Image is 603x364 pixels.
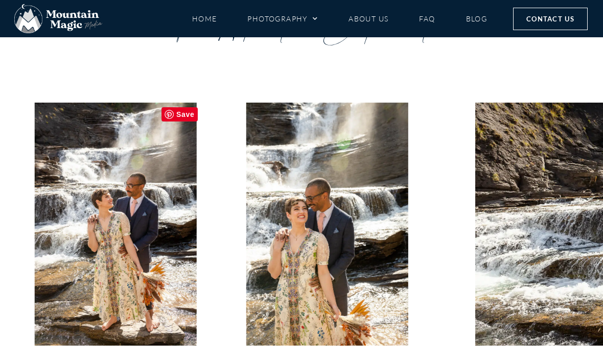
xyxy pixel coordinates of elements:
[349,10,388,28] a: About Us
[513,8,588,30] a: Contact Us
[35,103,197,346] div: 31 / 78
[247,10,318,28] a: Photography
[419,10,435,28] a: FAQ
[246,103,408,346] img: secret waterfall elope Crested Butte photographer Gunnison photographers Colorado photography - p...
[466,10,488,28] a: Blog
[246,103,408,346] div: 32 / 78
[526,13,574,25] span: Contact Us
[192,10,217,28] a: Home
[161,107,198,122] span: Save
[35,103,197,346] img: secret waterfall elope Crested Butte photographer Gunnison photographers Colorado photography - p...
[192,10,488,28] nav: Menu
[14,4,102,34] img: Mountain Magic Media photography logo Crested Butte Photographer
